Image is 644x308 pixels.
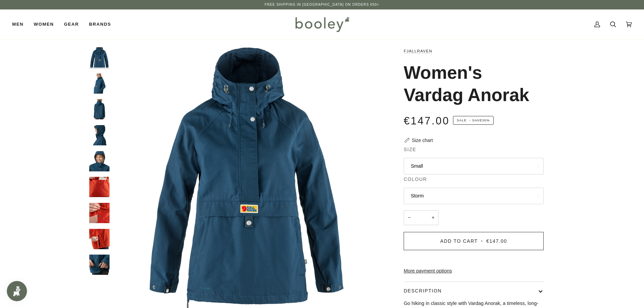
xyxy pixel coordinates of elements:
span: Men [12,21,24,28]
input: Quantity [404,210,438,226]
img: Fjallraven Women's Vardag Anorak - Booley Galway [89,203,110,223]
em: • [468,118,472,122]
a: Women [29,9,59,39]
button: Add to Cart • €147.00 [404,232,544,250]
p: Free Shipping in [GEOGRAPHIC_DATA] on Orders €50+ [265,2,379,7]
h1: Women's Vardag Anorak [404,62,539,106]
a: More payment options [404,267,544,275]
button: Description [404,282,544,300]
button: Small [404,158,544,174]
span: Brands [89,21,111,28]
img: Fjallraven Women's Vardag Anorak - Booley Galway [89,125,110,145]
img: Fjallraven Women's Vardag Anorak Storm - Booley Galway [89,47,110,68]
button: Storm [404,188,544,204]
button: + [428,210,438,226]
img: Fjallraven Women's Vardag Anorak - Booley Galway [89,229,110,249]
a: Men [12,9,29,39]
span: Women [34,21,54,28]
span: €147.00 [404,115,450,127]
span: €147.00 [486,238,507,244]
iframe: Button to open loyalty program pop-up [7,281,27,301]
img: Fjallraven Women's Vardag Anorak - Booley Galway [89,73,110,94]
a: Gear [59,9,84,39]
img: Fjallraven Women's Vardag Anorak - Booley Galway [89,177,110,197]
span: Save [453,116,494,125]
a: Brands [84,9,116,39]
span: Size [404,146,416,153]
a: Fjallraven [404,49,432,53]
span: Sale [457,118,467,122]
span: Add to Cart [440,238,478,244]
span: Colour [404,176,427,183]
div: Size chart [412,137,433,144]
span: • [480,238,484,244]
span: 30% [482,118,490,122]
img: Booley [292,15,352,34]
button: − [404,210,414,226]
img: Fjallraven Women's Vardag Anorak - Booley Galway [89,99,110,119]
img: Fjallraven Women's Vardag Anorak - Booley Galway [89,255,110,275]
span: Gear [64,21,79,28]
img: Fjallraven Women's Vardag Anorak - Booley Galway [89,151,110,171]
